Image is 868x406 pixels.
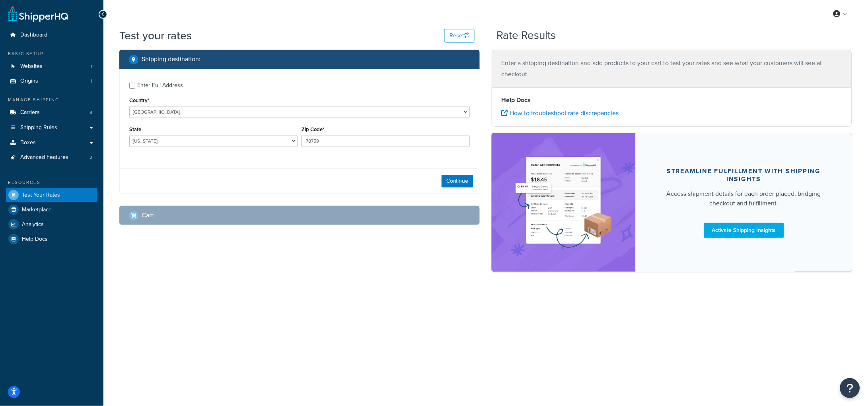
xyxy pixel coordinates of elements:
[20,78,38,85] span: Origins
[6,217,97,232] a: Analytics
[22,221,44,228] span: Analytics
[129,83,135,89] input: Enter Full Address
[6,203,97,217] a: Marketplace
[6,74,97,89] li: Origins
[6,59,97,74] a: Websites1
[6,150,97,165] a: Advanced Features2
[91,63,92,70] span: 1
[119,28,192,43] h1: Test your rates
[22,236,48,243] span: Help Docs
[514,145,613,260] img: feature-image-si-e24932ea9b9fcd0ff835db86be1ff8d589347e8876e1638d903ea230a36726be.png
[6,135,97,150] a: Boxes
[840,378,860,398] button: Open Resource Center
[90,154,92,161] span: 2
[655,189,833,208] div: Access shipment details for each order placed, bridging checkout and fulfillment.
[6,105,97,120] li: Carriers
[20,139,36,146] span: Boxes
[655,167,833,183] div: Streamline Fulfillment with Shipping Insights
[6,28,97,43] a: Dashboard
[137,80,183,91] div: Enter Full Address
[302,126,324,132] label: Zip Code*
[22,192,60,199] span: Test Your Rates
[502,108,619,118] a: How to troubleshoot rate discrepancies
[142,212,155,219] h2: Cart :
[442,175,473,188] button: Continue
[129,97,149,103] label: Country*
[6,120,97,135] a: Shipping Rules
[497,29,556,42] h2: Rate Results
[502,58,842,80] p: Enter a shipping destination and add products to your cart to test your rates and see what your c...
[6,50,97,57] div: Basic Setup
[20,109,40,116] span: Carriers
[6,74,97,89] a: Origins1
[704,223,784,238] a: Activate Shipping Insights
[6,179,97,186] div: Resources
[6,59,97,74] li: Websites
[20,63,43,70] span: Websites
[6,188,97,202] a: Test Your Rates
[6,150,97,165] li: Advanced Features
[6,105,97,120] a: Carriers8
[20,32,47,39] span: Dashboard
[129,126,141,132] label: State
[20,154,68,161] span: Advanced Features
[90,109,92,116] span: 8
[142,56,200,63] h2: Shipping destination :
[6,97,97,103] div: Manage Shipping
[91,78,92,85] span: 1
[20,124,57,131] span: Shipping Rules
[502,95,842,105] h4: Help Docs
[22,207,52,213] span: Marketplace
[444,29,475,43] button: Reset
[6,232,97,246] a: Help Docs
